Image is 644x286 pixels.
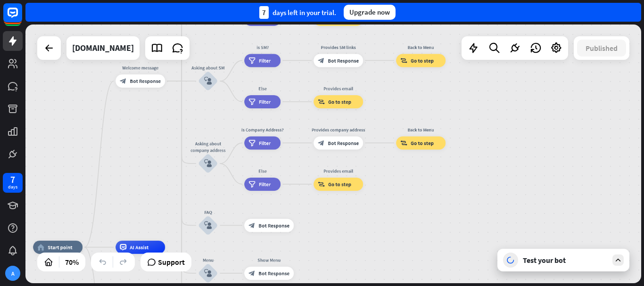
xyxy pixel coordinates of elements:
span: Filter [259,57,271,64]
span: Support [158,254,185,270]
i: block_goto [400,139,407,146]
span: Filter [259,139,271,146]
i: filter [248,181,256,188]
i: block_goto [400,57,407,64]
span: Bot Response [130,78,161,84]
span: Go to step [411,139,434,146]
div: Show Menu [239,257,299,263]
i: block_user_input [204,221,212,229]
div: days left in your trial. [259,6,336,19]
span: Go to step [328,181,351,188]
i: block_user_input [204,160,212,168]
div: is Company Address? [239,126,286,133]
span: Go to step [328,98,351,105]
div: zoolz.com [72,36,134,60]
i: filter [248,98,256,105]
i: block_bot_response [120,78,126,84]
button: Published [577,40,626,57]
span: Bot Response [258,270,289,277]
i: home_2 [37,244,44,251]
a: 7 days [3,173,23,193]
i: block_bot_response [318,139,324,146]
i: block_goto [318,98,325,105]
span: Filter [259,181,271,188]
div: days [8,184,17,190]
div: 7 [259,6,269,19]
i: block_user_input [204,269,212,277]
div: Provides email [309,168,368,174]
span: Bot Response [328,57,359,64]
i: block_bot_response [248,270,255,277]
div: Upgrade now [344,5,396,20]
div: Welcome message [111,65,170,71]
div: Test your bot [523,255,608,265]
div: A [5,266,20,281]
div: FAQ [188,209,228,215]
div: is SM? [239,44,286,50]
div: Provides email [309,85,368,92]
div: Asking about company address [188,140,228,154]
div: 70% [62,254,82,270]
i: block_user_input [204,77,212,85]
div: Provides company address [309,126,368,133]
i: filter [248,139,256,146]
span: Bot Response [328,139,359,146]
div: Back to Menu [391,126,451,133]
i: block_bot_response [318,57,324,64]
span: Start point [48,244,73,251]
div: Provides SM links [309,44,368,50]
button: Open LiveChat chat widget [8,4,36,32]
div: 7 [10,175,15,184]
i: block_bot_response [248,222,255,229]
span: AI Assist [130,244,149,251]
div: Else [239,85,286,92]
i: filter [248,57,256,64]
span: Go to step [411,57,434,64]
div: Back to Menu [391,44,451,50]
div: Menu [188,257,228,263]
div: Else [239,168,286,174]
i: block_goto [318,181,325,188]
span: Bot Response [258,222,289,229]
span: Filter [259,98,271,105]
div: Asking about SM [188,65,228,71]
